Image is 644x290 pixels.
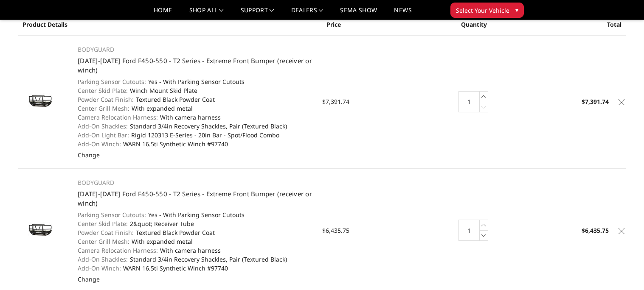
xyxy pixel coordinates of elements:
[78,77,313,86] dd: Yes - With Parking Sensor Cutouts
[78,246,313,255] dd: With camera harness
[78,255,128,264] dt: Add-On Shackles:
[525,14,626,36] th: Total
[78,139,121,148] dt: Add-On Winch:
[78,219,313,228] dd: 2&quot; Receiver Tube
[78,95,313,104] dd: Textured Black Powder Coat
[78,237,129,246] dt: Center Grill Mesh:
[450,3,524,18] button: Select Your Vehicle
[582,98,609,106] strong: $7,391.74
[515,6,518,14] span: ▾
[78,228,313,237] dd: Textured Black Powder Coat
[456,6,509,15] span: Select Your Vehicle
[78,255,313,264] dd: Standard 3/4in Recovery Shackles, Pair (Textured Black)
[78,86,313,95] dd: Winch Mount Skid Plate
[78,45,313,55] p: BODYGUARD
[78,131,129,139] dt: Add-On Light Bar:
[78,190,312,208] a: [DATE]-[DATE] Ford F450-550 - T2 Series - Extreme Front Bumper (receiver or winch)
[78,56,312,75] a: [DATE]-[DATE] Ford F450-550 - T2 Series - Extreme Front Bumper (receiver or winch)
[78,113,158,122] dt: Camera Relocation Harness:
[78,210,313,219] dd: Yes - With Parking Sensor Cutouts
[322,98,349,106] span: $7,391.74
[340,7,377,20] a: SEMA Show
[18,14,322,36] th: Product Details
[78,275,100,283] a: Change
[423,14,525,36] th: Quantity
[78,86,128,95] dt: Center Skid Plate:
[78,219,128,228] dt: Center Skid Plate:
[78,264,313,273] dd: WARN 16.5ti Synthetic Winch #97740
[78,131,313,139] dd: Rigid 120313 E-Series - 20in Bar - Spot/Flood Combo
[18,219,61,243] img: 2023-2025 Ford F450-550 - T2 Series - Extreme Front Bumper (receiver or winch)
[78,113,313,122] dd: With camera harness
[322,226,349,234] span: $6,435.75
[78,151,100,159] a: Change
[18,90,61,114] img: 2023-2025 Ford F450-550 - T2 Series - Extreme Front Bumper (receiver or winch)
[78,104,129,113] dt: Center Grill Mesh:
[78,139,313,148] dd: WARN 16.5ti Synthetic Winch #97740
[78,122,313,131] dd: Standard 3/4in Recovery Shackles, Pair (Textured Black)
[291,7,323,20] a: Dealers
[582,226,609,234] strong: $6,435.75
[394,7,411,20] a: News
[78,77,146,86] dt: Parking Sensor Cutouts:
[78,264,121,273] dt: Add-On Winch:
[78,122,128,131] dt: Add-On Shackles:
[189,7,224,20] a: shop all
[241,7,274,20] a: Support
[78,210,146,219] dt: Parking Sensor Cutouts:
[78,178,313,188] p: BODYGUARD
[78,246,158,255] dt: Camera Relocation Harness:
[78,95,134,104] dt: Powder Coat Finish:
[322,14,424,36] th: Price
[78,228,134,237] dt: Powder Coat Finish:
[78,237,313,246] dd: With expanded metal
[602,249,644,290] iframe: Chat Widget
[154,7,172,20] a: Home
[78,104,313,113] dd: With expanded metal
